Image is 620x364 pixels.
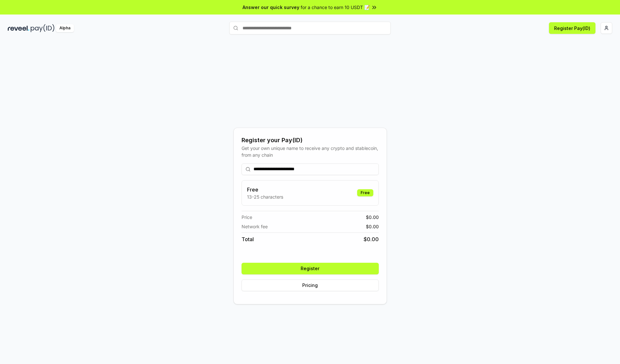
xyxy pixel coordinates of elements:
[8,24,29,32] img: reveel_dark
[242,235,254,243] span: Total
[366,223,379,230] span: $ 0.00
[56,24,74,32] div: Alpha
[357,189,373,196] div: Free
[242,145,379,158] div: Get your own unique name to receive any crypto and stablecoin, from any chain
[301,4,370,11] span: for a chance to earn 10 USDT 📝
[242,136,379,145] div: Register your Pay(ID)
[364,235,379,243] span: $ 0.00
[242,263,379,274] button: Register
[549,22,595,34] button: Register Pay(ID)
[247,186,283,193] h3: Free
[242,214,252,221] span: Price
[243,4,299,11] span: Answer our quick survey
[31,24,55,32] img: pay_id
[242,223,268,230] span: Network fee
[242,280,379,291] button: Pricing
[247,193,283,200] p: 13-25 characters
[366,214,379,221] span: $ 0.00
